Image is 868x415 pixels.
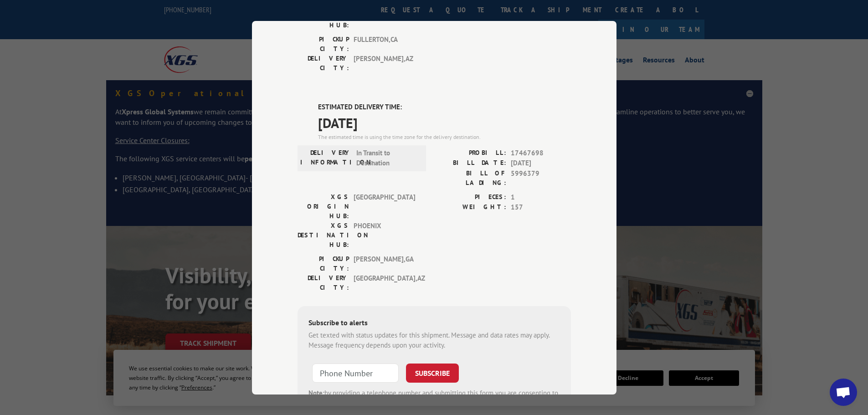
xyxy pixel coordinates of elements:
span: 17467698 [511,148,571,158]
label: XGS DESTINATION HUB: [298,220,349,249]
label: BILL DATE: [434,158,506,169]
label: DELIVERY CITY: [298,54,349,73]
span: 157 [511,202,571,213]
strong: Note: [308,388,324,397]
div: The estimated time is using the time zone for the delivery destination. [318,133,571,141]
input: Phone Number [312,363,399,382]
div: Subscribe to alerts [308,317,560,330]
button: SUBSCRIBE [406,363,459,382]
label: WEIGHT: [434,202,506,213]
span: In Transit to Destination [356,148,418,168]
label: DELIVERY INFORMATION: [300,148,352,168]
span: [DATE] [511,158,571,169]
span: [DATE] [318,112,571,133]
label: PICKUP CITY: [298,35,349,54]
div: Get texted with status updates for this shipment. Message and data rates may apply. Message frequ... [308,330,560,350]
span: [PERSON_NAME] , GA [354,254,415,273]
span: FULLERTON , CA [354,35,415,54]
label: PIECES: [434,192,506,202]
span: [PERSON_NAME] , AZ [354,54,415,73]
label: XGS DESTINATION HUB: [298,1,349,30]
label: PROBILL: [434,148,506,158]
span: [GEOGRAPHIC_DATA] [354,192,415,220]
label: DELIVERY CITY: [298,273,349,292]
label: XGS ORIGIN HUB: [298,192,349,220]
label: BILL OF LADING: [434,168,506,187]
span: PHOENIX [354,220,415,249]
span: [GEOGRAPHIC_DATA] , AZ [354,273,415,292]
span: 5996379 [511,168,571,187]
label: ESTIMATED DELIVERY TIME: [318,102,571,113]
a: Open chat [830,379,857,406]
span: PHOENIX [354,1,415,30]
label: PICKUP CITY: [298,254,349,273]
span: 1 [511,192,571,202]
